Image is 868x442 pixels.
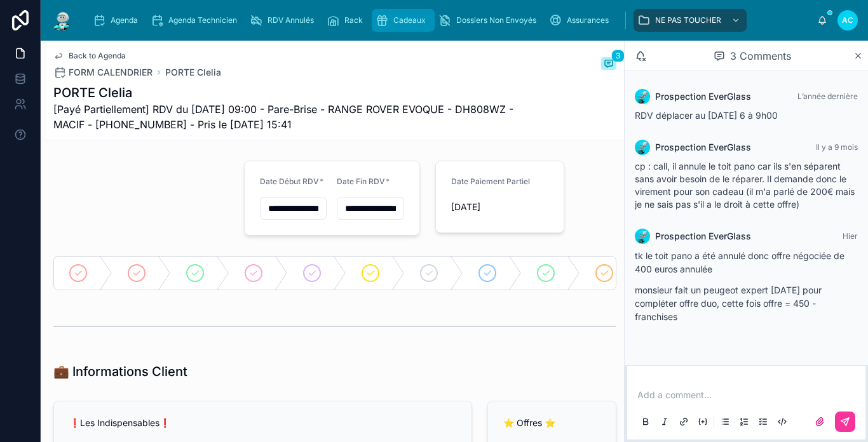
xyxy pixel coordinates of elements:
[611,50,625,62] span: 3
[53,102,521,132] span: [Payé Partiellement] RDV du [DATE] 09:00 - Pare-Brise - RANGE ROVER EVOQUE - DH808WZ - MACIF - [P...
[53,363,187,380] h1: 💼 Informations Client
[69,51,126,61] span: Back to Agenda
[323,9,372,32] a: Rack
[635,249,858,276] p: tk le toit pano a été annulé donc offre négociée de 400 euros annulée
[797,91,858,101] span: L’année dernière
[168,15,237,25] span: Agenda Technicien
[451,201,563,213] span: [DATE]
[635,283,858,323] p: monsieur fait un peugeot expert [DATE] pour compléter offre duo, cette fois offre = 450 -franchises
[393,15,426,25] span: Cadeaux
[842,15,853,25] span: AC
[545,9,618,32] a: Assurances
[69,417,170,428] span: ❗Les Indispensables❗
[165,66,221,79] a: PORTE Clelia
[456,15,536,25] span: Dossiers Non Envoyés
[635,161,855,210] span: cp : call, il annule le toit pano car ils s'en séparent sans avoir besoin de le réparer. Il deman...
[337,177,385,186] span: Date Fin RDV
[246,9,323,32] a: RDV Annulés
[53,66,153,79] a: FORM CALENDRIER
[655,141,751,154] span: Prospection EverGlass
[111,15,138,25] span: Agenda
[344,15,363,25] span: Rack
[435,9,545,32] a: Dossiers Non Envoyés
[655,15,721,25] span: NE PAS TOUCHER
[53,84,521,102] h1: PORTE Clelia
[451,177,530,186] span: Date Paiement Partiel
[655,230,751,243] span: Prospection EverGlass
[84,6,817,34] div: scrollable content
[567,15,609,25] span: Assurances
[51,10,74,30] img: App logo
[634,9,747,32] a: NE PAS TOUCHER
[268,15,314,25] span: RDV Annulés
[635,110,778,121] span: RDV déplacer au [DATE] 6 à 9h00
[69,66,153,79] span: FORM CALENDRIER
[372,9,435,32] a: Cadeaux
[89,9,147,32] a: Agenda
[655,90,751,103] span: Prospection EverGlass
[816,142,858,152] span: Il y a 9 mois
[843,231,858,241] span: Hier
[730,48,791,64] span: 3 Comments
[260,177,319,186] span: Date Début RDV
[503,417,555,428] span: ⭐ Offres ⭐
[53,51,126,61] a: Back to Agenda
[601,57,616,72] button: 3
[147,9,246,32] a: Agenda Technicien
